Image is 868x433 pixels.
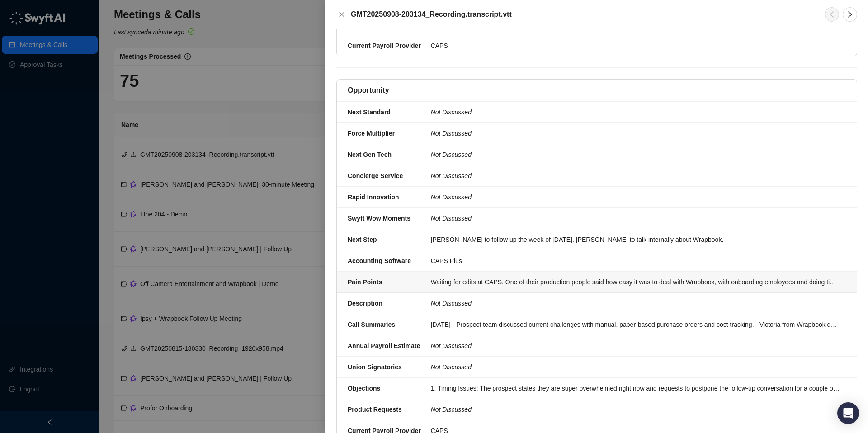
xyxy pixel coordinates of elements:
strong: Objections [348,385,380,392]
strong: Next Standard [348,108,391,116]
strong: Next Gen Tech [348,151,392,158]
i: Not Discussed [431,342,472,349]
i: Not Discussed [431,151,472,158]
i: Not Discussed [431,300,472,307]
i: Not Discussed [431,406,472,413]
span: right [846,11,854,18]
button: Close [336,9,347,20]
div: CAPS Plus [431,256,840,266]
div: CAPS [431,41,840,51]
strong: Swyft Wow Moments [348,215,410,222]
div: [DATE] - Prospect team discussed current challenges with manual, paper-based purchase orders and ... [431,320,840,329]
span: close [338,11,345,18]
i: Not Discussed [431,363,472,371]
strong: Description [348,300,382,307]
i: Not Discussed [431,130,472,137]
strong: Concierge Service [348,172,403,179]
strong: Pain Points [348,278,382,286]
strong: Accounting Software [348,257,411,264]
strong: Next Step [348,236,377,243]
strong: Rapid Innovation [348,193,399,201]
div: Open Intercom Messenger [837,402,859,424]
div: 1. Timing Issues: The prospect states they are super overwhelmed right now and requests to postpo... [431,383,840,393]
i: Not Discussed [431,215,472,222]
strong: Product Requests [348,406,402,413]
strong: Call Summaries [348,321,395,328]
h5: Opportunity [348,85,389,96]
strong: Force Multiplier [348,130,395,137]
div: Waiting for edits at CAPS. One of their production people said how easy it was to deal with Wrapb... [431,277,840,287]
i: Not Discussed [431,193,472,201]
i: Not Discussed [431,172,472,179]
div: [PERSON_NAME] to follow up the week of [DATE]. [PERSON_NAME] to talk internally about Wrapbook. [431,235,840,245]
h5: GMT20250908-203134_Recording.transcript.vtt [351,9,814,20]
strong: Current Payroll Provider [348,42,421,49]
i: Not Discussed [431,108,472,116]
strong: Union Signatories [348,363,402,371]
strong: Annual Payroll Estimate [348,342,420,349]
